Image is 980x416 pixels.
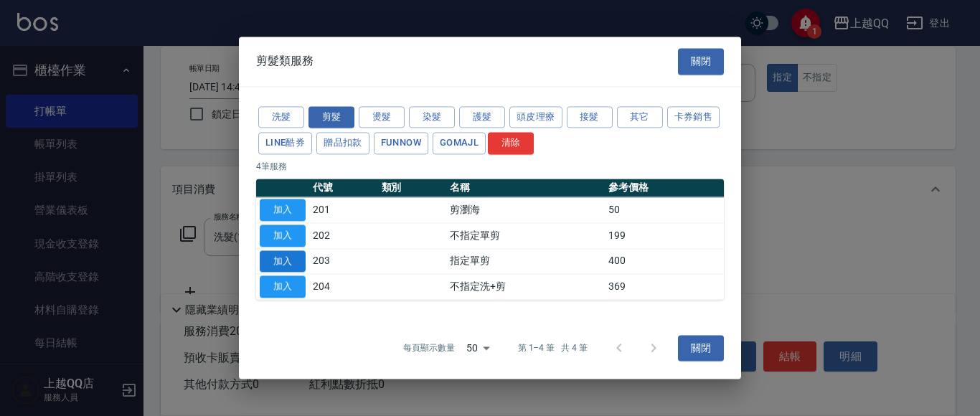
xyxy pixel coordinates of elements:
[309,179,378,197] th: 代號
[258,133,312,155] button: LINE酷券
[446,179,605,197] th: 名稱
[446,274,605,300] td: 不指定洗+剪
[567,106,613,128] button: 接髮
[509,106,562,128] button: 頭皮理療
[260,224,306,247] button: 加入
[374,133,428,155] button: FUNNOW
[446,223,605,249] td: 不指定單剪
[488,133,534,155] button: 清除
[309,223,378,249] td: 202
[446,197,605,223] td: 剪瀏海
[258,106,304,128] button: 洗髮
[256,55,314,69] span: 剪髮類服務
[308,106,354,128] button: 剪髮
[378,179,447,197] th: 類別
[409,106,455,128] button: 染髮
[359,106,405,128] button: 燙髮
[518,342,588,355] p: 第 1–4 筆 共 4 筆
[605,274,724,300] td: 369
[461,328,495,367] div: 50
[260,250,306,273] button: 加入
[260,199,306,221] button: 加入
[446,248,605,274] td: 指定單剪
[256,160,724,173] p: 4 筆服務
[433,133,486,155] button: GOMAJL
[678,335,724,361] button: 關閉
[316,133,369,155] button: 贈品扣款
[459,106,505,128] button: 護髮
[605,179,724,197] th: 參考價格
[403,342,455,355] p: 每頁顯示數量
[605,223,724,249] td: 199
[309,274,378,300] td: 204
[605,197,724,223] td: 50
[617,106,663,128] button: 其它
[678,48,724,75] button: 關閉
[667,106,720,128] button: 卡券銷售
[260,276,306,298] button: 加入
[605,248,724,274] td: 400
[309,248,378,274] td: 203
[309,197,378,223] td: 201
